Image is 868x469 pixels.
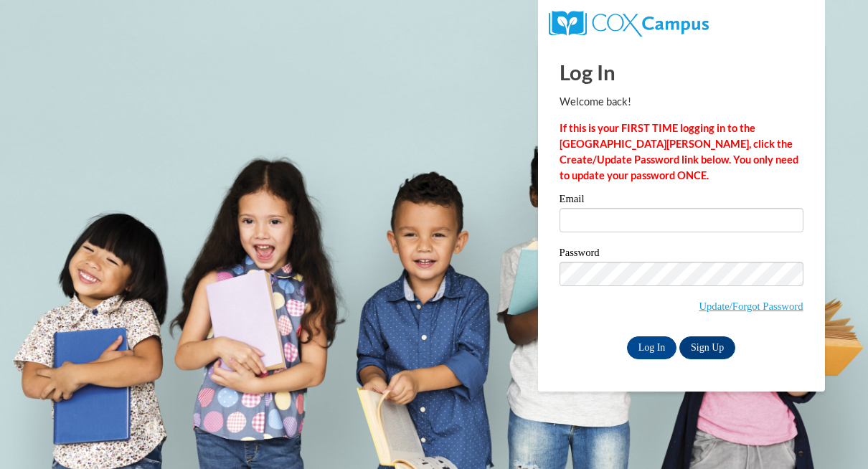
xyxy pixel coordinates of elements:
p: Welcome back! [560,94,803,110]
img: COX Campus [549,11,709,37]
a: Update/Forgot Password [699,300,803,312]
strong: If this is your FIRST TIME logging in to the [GEOGRAPHIC_DATA][PERSON_NAME], click the Create/Upd... [560,122,798,181]
h1: Log In [560,57,803,87]
input: Log In [627,336,677,359]
label: Password [560,247,803,262]
a: COX Campus [549,16,709,29]
a: Sign Up [679,336,735,359]
label: Email [560,194,803,208]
